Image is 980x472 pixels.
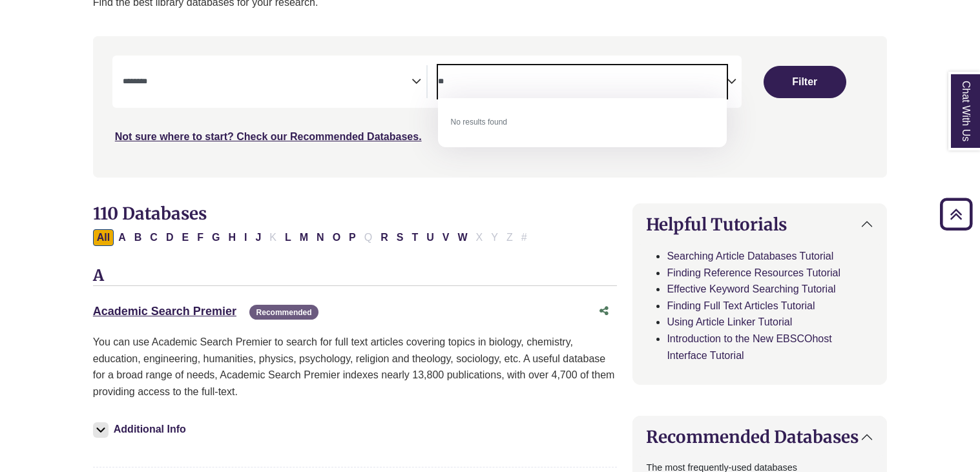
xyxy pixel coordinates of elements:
[93,36,887,177] nav: Search filters
[193,229,207,246] button: Filter Results F
[393,229,408,246] button: Filter Results S
[93,420,190,438] button: Additional Info
[114,229,130,246] button: Filter Results A
[251,229,265,246] button: Filter Results J
[123,77,412,88] textarea: Search
[115,131,422,142] a: Not sure where to start? Check our Recommended Databases.
[935,205,977,223] a: Back to Top
[667,300,815,311] a: Finding Full Text Articles Tutorial
[146,229,162,246] button: Filter Results C
[93,267,618,286] h3: A
[633,204,886,245] button: Helpful Tutorials
[93,231,532,242] div: Alpha-list to filter by first letter of database name
[633,416,886,457] button: Recommended Databases
[93,334,618,400] p: You can use Academic Search Premier to search for full text articles covering topics in biology, ...
[345,229,360,246] button: Filter Results P
[422,229,438,246] button: Filter Results U
[377,229,392,246] button: Filter Results R
[329,229,344,246] button: Filter Results O
[93,229,114,246] button: All
[208,229,224,246] button: Filter Results G
[313,229,328,246] button: Filter Results N
[439,229,454,246] button: Filter Results V
[224,229,240,246] button: Filter Results H
[178,229,193,246] button: Filter Results E
[162,229,178,246] button: Filter Results D
[667,316,792,327] a: Using Article Linker Tutorial
[249,305,318,320] span: Recommended
[591,299,617,323] button: Share this database
[296,229,312,246] button: Filter Results M
[438,77,727,88] textarea: Search
[93,305,236,318] a: Academic Search Premier
[438,108,727,136] li: No results found
[667,283,835,294] a: Effective Keyword Searching Tutorial
[240,229,251,246] button: Filter Results I
[130,229,146,246] button: Filter Results B
[667,267,840,278] a: Finding Reference Resources Tutorial
[667,251,833,262] a: Searching Article Databases Tutorial
[764,66,846,98] button: Submit for Search Results
[281,229,295,246] button: Filter Results L
[408,229,422,246] button: Filter Results T
[667,333,831,361] a: Introduction to the New EBSCOhost Interface Tutorial
[454,229,471,246] button: Filter Results W
[93,203,207,224] span: 110 Databases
